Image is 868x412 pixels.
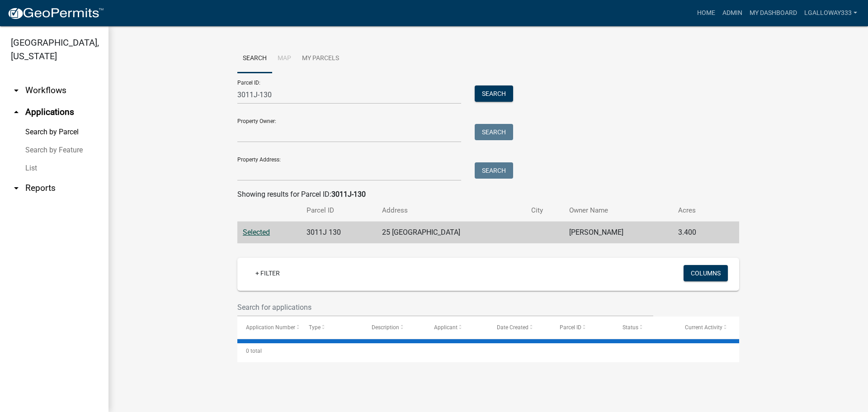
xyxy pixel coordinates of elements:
td: 3.400 [673,222,721,244]
span: Status [623,324,638,331]
i: arrow_drop_down [11,183,22,194]
datatable-header-cell: Type [300,317,363,338]
span: Date Created [497,324,528,331]
th: Acres [673,200,721,221]
datatable-header-cell: Applicant [425,317,488,338]
i: arrow_drop_up [11,107,22,118]
a: Home [693,5,719,22]
span: Application Number [246,324,295,331]
th: City [526,200,564,221]
a: My Dashboard [746,5,801,22]
datatable-header-cell: Description [363,317,426,338]
div: 0 total [237,340,739,362]
th: Address [377,200,526,221]
span: Applicant [434,324,458,331]
input: Search for applications [237,298,653,317]
datatable-header-cell: Application Number [237,317,300,338]
td: 25 [GEOGRAPHIC_DATA] [377,222,526,244]
i: arrow_drop_down [11,85,22,96]
td: 3011J 130 [301,222,377,244]
div: Showing results for Parcel ID: [237,189,739,200]
a: Search [237,44,272,73]
span: Parcel ID [560,324,581,331]
datatable-header-cell: Current Activity [676,317,739,338]
datatable-header-cell: Status [614,317,677,338]
button: Search [475,85,513,102]
datatable-header-cell: Parcel ID [551,317,614,338]
button: Search [475,162,513,179]
datatable-header-cell: Date Created [488,317,551,338]
a: lgalloway333 [801,5,861,22]
a: Selected [243,228,270,237]
span: Type [309,324,321,331]
span: Description [372,324,399,331]
a: My Parcels [297,44,344,73]
a: Admin [719,5,746,22]
td: [PERSON_NAME] [564,222,673,244]
span: Current Activity [685,324,722,331]
a: + Filter [248,265,287,281]
button: Columns [684,265,728,281]
strong: 3011J-130 [331,190,366,199]
button: Search [475,124,513,140]
th: Parcel ID [301,200,377,221]
th: Owner Name [564,200,673,221]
